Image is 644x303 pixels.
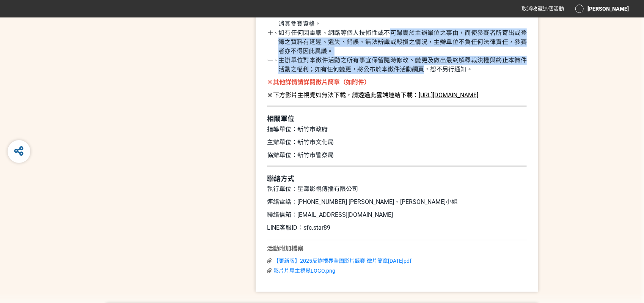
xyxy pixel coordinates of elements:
[278,57,527,73] span: 主辦單位對本徵件活動之所有事宜保留隨時修改、變更及做出最終解釋裁決權與終止本徵件活動之權利；如有任何變更，將公布於本徵件活動網頁，恕不另行通知。
[273,268,335,274] a: 影片片尾主視覺LOGO.png
[419,92,478,99] span: [URL][DOMAIN_NAME]
[267,92,419,99] span: ※下方影片主視覺如無法下載，請透過此雲端連結下載：
[521,6,564,12] span: 取消收藏這個活動
[273,258,412,264] a: 【更新版】2025反詐視界全國影片競賽-徵片簡章[DATE]pdf
[267,126,328,133] span: 指導單位：新竹市政府
[267,79,370,86] strong: ※其他詳情請詳閱徵片簡章（如附件）
[267,175,294,183] strong: 聯絡方式
[419,92,478,98] a: [URL][DOMAIN_NAME]
[278,11,527,27] span: 如作品經發現有非參賽者參與影片之腳本、配音、拍攝、後製等或委外製作，主辦單位得取消其參賽資格。
[267,198,458,205] span: 連絡電話：[PHONE_NUMBER] [PERSON_NAME]、[PERSON_NAME]小姐
[267,185,358,193] span: 執行單位：星澤影視傳播有限公司
[278,29,527,55] span: 如有任何因電腦、網路等個人技術性或不可歸責於主辦單位之事由，而使參賽者所寄出或登錄之資料有延遲、遺失、錯誤、無法辨識或毀損之情況，主辦單位不負任何法律責任，參賽者亦不得因此異議。
[267,151,334,159] span: 協辦單位：新竹市警察局
[267,139,334,146] span: 主辦單位：新竹市文化局
[267,244,527,253] div: 活動附加檔案
[267,224,330,231] span: LINE客服ID：sfc.star89
[267,115,294,123] strong: 相關單位
[267,211,393,218] span: 聯絡信箱：[EMAIL_ADDRESS][DOMAIN_NAME]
